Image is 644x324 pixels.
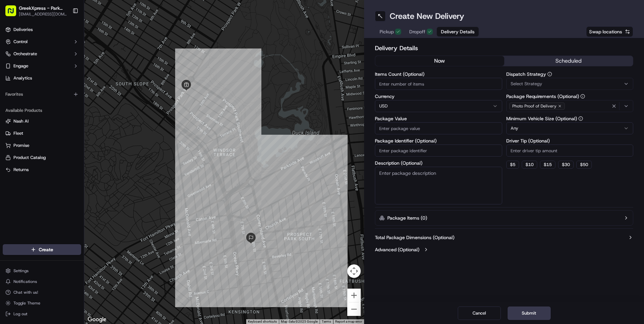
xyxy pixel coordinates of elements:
label: Package Value [375,116,502,121]
a: Open this area in Google Maps (opens a new window) [86,315,108,324]
button: Log out [3,309,81,319]
button: See all [104,86,123,94]
button: $10 [522,161,537,169]
span: [EMAIL_ADDRESS][DOMAIN_NAME] [19,11,67,17]
span: Photo Proof of Delivery [512,103,556,109]
span: Notifications [13,279,37,284]
span: Pylon [67,149,82,154]
button: now [375,56,504,66]
button: scheduled [504,56,633,66]
span: Dropoff [409,28,425,35]
button: Returns [3,164,81,175]
button: Cancel [458,306,501,320]
label: Package Items ( 0 ) [387,215,427,221]
button: Photo Proof of Delivery [506,100,634,112]
button: Dispatch Strategy [547,72,552,76]
button: GreekXpress - Park Slope [19,5,67,11]
div: Past conversations [7,88,45,93]
label: Advanced (Optional) [375,246,419,253]
input: Enter package value [375,122,502,134]
a: Returns [5,167,78,173]
button: Create [3,244,81,255]
div: Favorites [3,89,81,100]
a: Terms (opens in new tab) [322,320,331,323]
label: Items Count (Optional) [375,72,502,76]
img: 8016278978528_b943e370aa5ada12b00a_72.png [14,64,26,76]
a: Nash AI [5,118,78,124]
img: Nash [7,7,20,20]
button: Promise [3,140,81,151]
a: Analytics [3,73,81,84]
span: Engage [13,63,28,69]
button: Zoom out [347,302,361,316]
img: Google [86,315,108,324]
button: Orchestrate [3,48,81,59]
button: Advanced (Optional) [375,246,633,253]
p: Welcome 👋 [7,27,123,38]
button: Nash AI [3,116,81,127]
button: Swap locations [586,26,633,37]
span: Orchestrate [13,51,37,57]
a: Powered byPylon [47,149,82,154]
span: Log out [13,311,27,317]
span: Product Catalog [13,155,46,161]
input: Enter driver tip amount [506,144,634,157]
span: Pickup [380,28,394,35]
span: Nash AI [13,118,29,124]
div: 📗 [7,133,12,138]
button: Toggle Theme [3,298,81,308]
label: Package Requirements (Optional) [506,94,634,99]
span: Map data ©2025 Google [281,320,318,323]
label: Minimum Vehicle Size (Optional) [506,116,634,121]
span: Toggle Theme [13,300,40,306]
button: $50 [576,161,592,169]
button: Select Strategy [506,78,634,90]
span: Create [39,246,53,253]
span: Fleet [13,130,23,136]
img: 1736555255976-a54dd68f-1ca7-489b-9aae-adbdc363a1c4 [13,105,19,110]
label: Description (Optional) [375,161,502,165]
input: Got a question? Start typing here... [18,43,121,51]
a: Fleet [5,130,78,136]
button: Total Package Dimensions (Optional) [375,234,633,241]
button: Fleet [3,128,81,139]
span: Select Strategy [511,81,542,87]
span: Swap locations [589,28,622,35]
div: 💻 [57,133,62,138]
button: Keyboard shortcuts [248,319,277,324]
input: Enter number of items [375,78,502,90]
label: Total Package Dimensions (Optional) [375,234,454,241]
button: Settings [3,266,81,276]
button: Product Catalog [3,152,81,163]
label: Currency [375,94,502,99]
button: Submit [508,306,551,320]
button: Notifications [3,277,81,286]
label: Dispatch Strategy [506,72,634,76]
span: • [56,104,58,110]
h2: Delivery Details [375,43,633,53]
button: Start new chat [115,66,123,74]
span: API Documentation [64,132,108,139]
span: [PERSON_NAME] [21,104,55,110]
span: Knowledge Base [13,132,52,139]
span: Settings [13,268,29,273]
a: Report a map error [335,320,362,323]
span: Deliveries [13,27,33,33]
div: Start new chat [30,64,110,71]
a: 📗Knowledge Base [4,130,54,142]
button: Map camera controls [347,264,361,278]
span: [DATE] [60,104,73,110]
a: Product Catalog [5,155,78,161]
a: Deliveries [3,24,81,35]
button: Engage [3,61,81,71]
img: 1736555255976-a54dd68f-1ca7-489b-9aae-adbdc363a1c4 [7,64,19,76]
span: Delivery Details [441,28,475,35]
button: $5 [506,161,519,169]
label: Driver Tip (Optional) [506,138,634,143]
label: Package Identifier (Optional) [375,138,502,143]
a: 💻API Documentation [54,130,111,142]
button: Package Items (0) [375,210,633,226]
img: Brigitte Vinadas [7,98,18,109]
button: Package Requirements (Optional) [580,94,585,99]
